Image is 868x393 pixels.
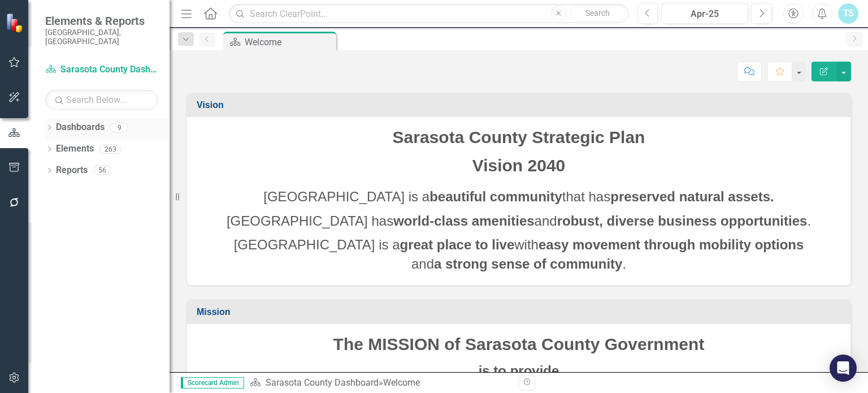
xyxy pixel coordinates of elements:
button: Search [570,6,626,21]
img: ClearPoint Strategy [6,13,25,33]
div: » [250,377,510,390]
h3: Mission [197,307,845,317]
input: Search Below... [45,90,158,110]
strong: easy movement through mobility options [539,237,804,252]
div: Open Intercom Messenger [830,355,857,382]
strong: beautiful community [429,189,562,204]
strong: robust, diverse business opportunities [557,213,808,228]
span: [GEOGRAPHIC_DATA] is a with and . [234,237,804,271]
div: Apr-25 [665,7,744,21]
button: Apr-25 [661,3,748,24]
small: [GEOGRAPHIC_DATA], [GEOGRAPHIC_DATA] [45,28,158,46]
span: Vision 2040 [472,156,566,175]
span: Scorecard Admin [181,377,244,388]
a: Sarasota County Dashboard [45,63,158,76]
a: Reports [56,164,88,177]
span: Sarasota County Strategic Plan [393,128,645,146]
div: Welcome [245,35,333,49]
a: Elements [56,142,94,156]
strong: preserved natural assets. [610,189,774,204]
h3: Vision [197,100,845,110]
span: Search [585,8,610,18]
strong: is to provide [479,363,559,378]
a: Sarasota County Dashboard [266,377,379,388]
input: Search ClearPoint... [229,4,628,24]
strong: great place to live [400,237,515,252]
div: Welcome [383,377,420,388]
strong: a strong sense of community [434,256,622,271]
div: 56 [93,166,111,175]
span: [GEOGRAPHIC_DATA] is a that has [263,189,774,204]
span: [GEOGRAPHIC_DATA] has and . [227,213,811,228]
div: 263 [99,144,121,154]
strong: world-class amenities [393,213,534,228]
span: Elements & Reports [45,14,158,28]
button: TS [838,3,858,24]
a: Dashboards [56,121,105,134]
span: The MISSION of Sarasota County Government [333,335,705,353]
div: 9 [110,123,128,132]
